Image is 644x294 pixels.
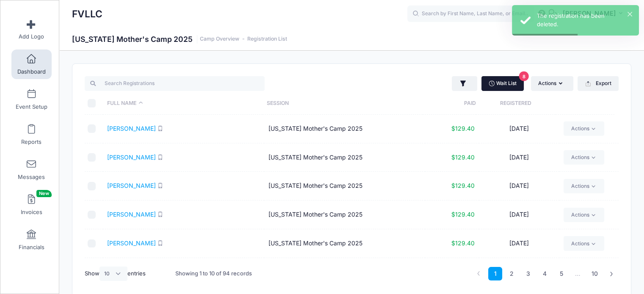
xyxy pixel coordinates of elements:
[19,33,44,40] span: Add Logo
[554,267,568,281] a: 5
[11,85,52,114] a: Event Setup
[107,154,156,161] a: [PERSON_NAME]
[107,125,156,132] a: [PERSON_NAME]
[557,4,631,24] button: [PERSON_NAME]
[72,4,102,24] h1: FVLLC
[488,267,502,281] a: 1
[451,211,475,218] span: $129.40
[21,209,42,216] span: Invoices
[264,115,426,143] td: [US_STATE] Mother's Camp 2025
[587,267,602,281] a: 10
[85,76,265,91] input: Search Registrations
[451,125,475,132] span: $129.40
[175,264,252,283] div: Showing 1 to 10 of 94 records
[564,236,604,250] a: Actions
[479,201,559,229] td: [DATE]
[264,201,426,229] td: [US_STATE] Mother's Camp 2025
[451,182,475,189] span: $129.40
[564,150,604,165] a: Actions
[11,14,52,44] a: Add Logo
[451,239,475,247] span: $129.40
[451,154,475,161] span: $129.40
[627,12,632,16] button: ×
[36,190,52,197] span: New
[11,225,52,255] a: Financials
[521,267,535,281] a: 3
[264,143,426,172] td: [US_STATE] Mother's Camp 2025
[11,120,52,149] a: Reports
[72,35,287,44] h1: [US_STATE] Mother's Camp 2025
[17,68,46,75] span: Dashboard
[11,49,52,79] a: Dashboard
[423,92,476,115] th: Paid: activate to sort column ascending
[263,92,422,115] th: Session: activate to sort column ascending
[264,229,426,258] td: [US_STATE] Mother's Camp 2025
[158,240,163,246] i: SMS enabled
[158,183,163,188] i: SMS enabled
[200,36,239,42] a: Camp Overview
[107,239,156,247] a: [PERSON_NAME]
[264,258,426,287] td: [US_STATE] Mother's Camp 2025
[531,76,573,91] button: Actions
[479,229,559,258] td: [DATE]
[476,92,556,115] th: Registered: activate to sort column ascending
[564,121,604,136] a: Actions
[19,244,44,251] span: Financials
[564,208,604,222] a: Actions
[479,258,559,287] td: [DATE]
[407,5,534,22] input: Search by First Name, Last Name, or Email...
[537,12,632,28] div: The registration has been deleted.
[264,172,426,201] td: [US_STATE] Mother's Camp 2025
[107,211,156,218] a: [PERSON_NAME]
[100,267,127,281] select: Showentries
[11,190,52,220] a: InvoicesNew
[479,172,559,201] td: [DATE]
[481,76,524,91] a: Wait List8
[578,76,619,91] button: Export
[564,179,604,193] a: Actions
[18,173,45,181] span: Messages
[247,36,287,42] a: Registration List
[103,92,263,115] th: Full Name: activate to sort column descending
[158,212,163,217] i: SMS enabled
[85,267,146,281] label: Show entries
[479,143,559,172] td: [DATE]
[21,138,41,146] span: Reports
[158,154,163,160] i: SMS enabled
[505,267,519,281] a: 2
[16,103,47,110] span: Event Setup
[479,115,559,143] td: [DATE]
[519,71,529,81] span: 8
[107,182,156,189] a: [PERSON_NAME]
[538,267,552,281] a: 4
[11,155,52,184] a: Messages
[158,126,163,131] i: SMS enabled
